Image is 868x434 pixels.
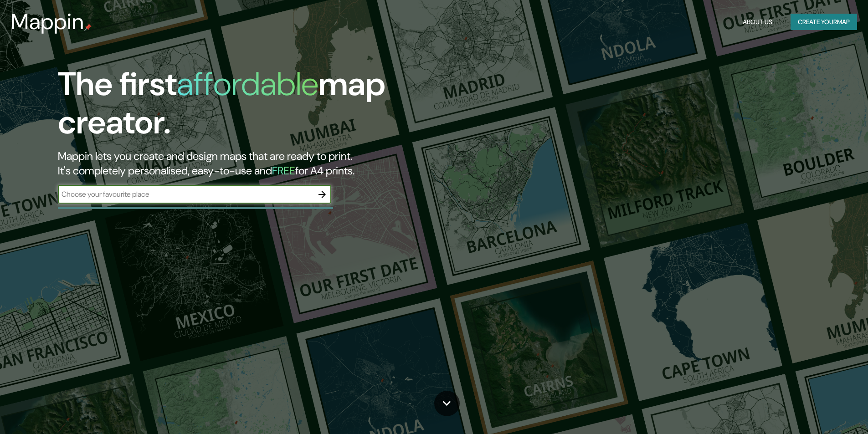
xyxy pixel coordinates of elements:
h5: FREE [272,163,295,178]
img: mappin-pin [84,24,92,31]
button: Create yourmap [791,14,857,31]
h1: affordable [177,63,318,105]
input: Choose your favourite place [58,189,313,199]
h1: The first map creator. [58,65,492,149]
h3: Mappin [11,9,84,35]
h2: Mappin lets you create and design maps that are ready to print. It's completely personalised, eas... [58,149,492,178]
button: About Us [739,14,776,31]
iframe: Help widget launcher [787,398,858,424]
